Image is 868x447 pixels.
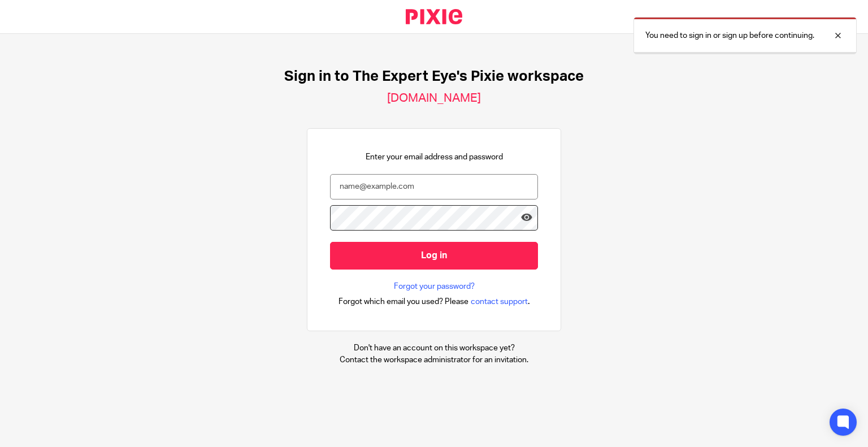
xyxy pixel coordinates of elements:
[645,30,814,41] p: You need to sign in or sign up before continuing.
[340,342,528,354] p: Don't have an account on this workspace yet?
[394,281,475,292] a: Forgot your password?
[330,242,538,270] input: Log in
[330,174,538,199] input: name@example.com
[366,151,503,163] p: Enter your email address and password
[340,354,528,366] p: Contact the workspace administrator for an invitation.
[471,296,528,307] span: contact support
[387,91,481,106] h2: [DOMAIN_NAME]
[338,295,530,308] div: .
[338,296,468,307] span: Forgot which email you used? Please
[284,68,584,85] h1: Sign in to The Expert Eye's Pixie workspace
